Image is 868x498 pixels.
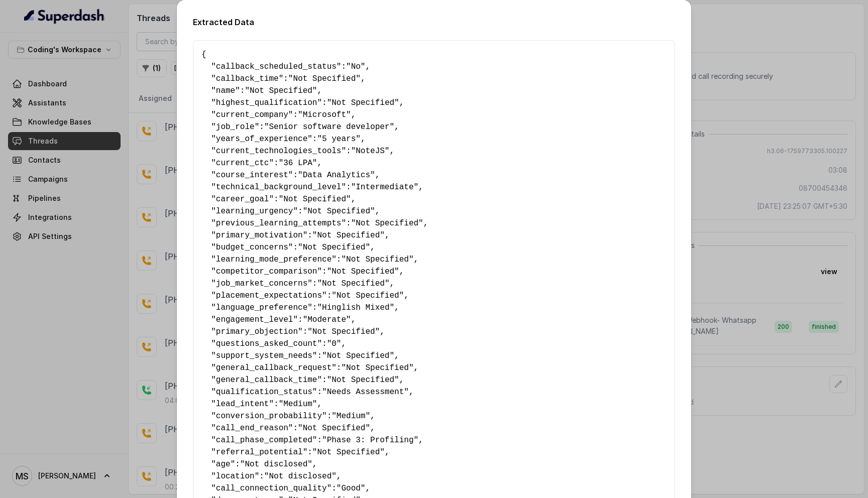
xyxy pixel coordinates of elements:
span: "5 years" [317,135,360,144]
span: callback_time [216,74,279,83]
span: "Not Specified" [279,195,351,204]
span: general_callback_time [216,376,317,385]
span: primary_motivation [216,231,303,240]
span: conversion_probability [216,412,322,421]
span: call_connection_quality [216,484,327,493]
span: career_goal [216,195,269,204]
span: name [216,86,235,95]
span: "Hinglish Mixed" [317,303,394,312]
span: location [216,472,255,481]
span: learning_urgency [216,207,293,216]
span: "Not Specified" [322,351,394,360]
span: age [216,460,231,469]
span: support_system_needs [216,351,312,360]
span: "Data Analytics" [298,171,375,180]
span: technical_background_level [216,183,342,192]
span: course_interest [216,171,288,180]
span: language_preference [216,303,307,312]
span: "No" [346,62,365,71]
span: "Not Specified" [341,363,413,372]
span: budget_concerns [216,243,288,252]
span: "Not disclosed" [240,460,312,469]
span: "Not Specified" [327,376,399,385]
span: "Not Specified" [298,243,370,252]
span: "Medium" [279,400,317,409]
span: "Needs Assessment" [322,388,409,397]
span: "Not Specified" [317,279,389,288]
span: "Good" [337,484,366,493]
span: competitor_comparison [216,267,317,276]
span: job_role [216,122,255,132]
span: "NoteJS" [351,147,390,156]
span: learning_mode_preference [216,255,332,264]
span: "Not Specified" [341,255,413,264]
span: lead_intent [216,400,269,409]
span: "Not Specified" [327,98,399,107]
span: "Not Specified" [312,448,385,457]
span: "Moderate" [303,315,351,324]
span: questions_asked_count [216,339,317,348]
span: "Not Specified" [298,424,370,433]
span: "Not Specified" [288,74,361,83]
span: "Not Specified" [332,291,404,300]
span: job_market_concerns [216,279,307,288]
span: previous_learning_attempts [216,219,342,228]
span: "Not Specified" [245,86,317,95]
span: qualification_status [216,388,312,397]
span: "Phase 3: Profiling" [322,436,418,445]
span: "36 LPA" [279,159,317,168]
span: call_end_reason [216,424,288,433]
span: current_technologies_tools [216,147,342,156]
span: years_of_experience [216,135,307,144]
span: call_phase_completed [216,436,312,445]
span: "Microsoft" [298,110,351,119]
span: "Medium" [332,412,370,421]
span: referral_potential [216,448,303,457]
span: engagement_level [216,315,293,324]
span: callback_scheduled_status [216,62,337,71]
span: general_callback_request [216,363,332,372]
span: highest_qualification [216,98,317,107]
span: "Not Specified" [307,327,380,336]
span: primary_objection [216,327,298,336]
span: placement_expectations [216,291,322,300]
span: "Not Specified" [303,207,375,216]
h2: Extracted Data [193,16,675,28]
span: "Not Specified" [312,231,385,240]
span: "Senior software developer" [264,122,394,132]
span: current_ctc [216,159,269,168]
span: "Intermediate" [351,183,418,192]
span: "0" [327,339,342,348]
span: "Not disclosed" [264,472,337,481]
span: "Not Specified" [351,219,423,228]
span: "Not Specified" [327,267,399,276]
span: current_company [216,110,288,119]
